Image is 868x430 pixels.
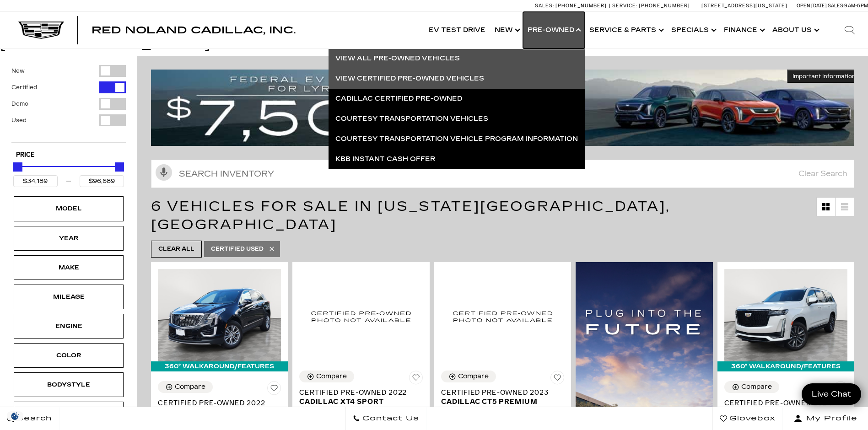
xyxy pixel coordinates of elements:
[712,407,783,430] a: Glovebox
[14,196,124,221] div: ModelModel
[844,3,868,9] span: 9 AM-6 PM
[14,372,124,397] div: BodystyleBodystyle
[158,243,194,255] span: Clear All
[741,383,772,391] div: Compare
[667,12,719,48] a: Specials
[151,70,861,145] img: vrp-tax-ending-august-version
[11,99,28,108] label: Demo
[441,371,496,382] button: Compare Vehicle
[158,398,274,408] span: Certified Pre-Owned 2022
[46,263,92,273] div: Make
[156,164,172,181] svg: Click to toggle on voice search
[639,3,690,9] span: [PHONE_NUMBER]
[14,343,124,368] div: ColorColor
[151,198,670,233] span: 6 Vehicles for Sale in [US_STATE][GEOGRAPHIC_DATA], [GEOGRAPHIC_DATA]
[807,389,856,399] span: Live Chat
[92,26,296,35] a: Red Noland Cadillac, Inc.
[768,12,822,48] a: About Us
[14,314,124,339] div: EngineEngine
[441,388,564,415] a: Certified Pre-Owned 2023Cadillac CT5 Premium Luxury
[18,21,64,39] img: Cadillac Dark Logo with Cadillac White Text
[555,3,607,9] span: [PHONE_NUMBER]
[14,412,52,425] span: Search
[158,398,281,426] a: Certified Pre-Owned 2022Cadillac XT5 Premium Luxury
[299,388,422,406] a: Certified Pre-Owned 2022Cadillac XT4 Sport
[14,402,124,426] div: TrimTrim
[724,381,779,393] button: Compare Vehicle
[783,407,868,430] button: Open user profile menu
[299,397,415,406] span: Cadillac XT4 Sport
[797,3,827,9] span: Open [DATE]
[92,25,296,36] span: Red Noland Cadillac, Inc.
[175,383,205,391] div: Compare
[13,159,124,187] div: Price
[727,412,776,425] span: Glovebox
[717,361,854,371] div: 360° WalkAround/Features
[46,233,92,243] div: Year
[550,371,564,388] button: Save Vehicle
[11,116,27,125] label: Used
[5,411,26,421] img: Opt-Out Icon
[787,70,861,83] button: Important Information
[14,226,124,251] div: YearYear
[719,12,768,48] a: Finance
[13,175,58,187] input: Minimum
[299,388,415,397] span: Certified Pre-Owned 2022
[828,3,844,9] span: Sales:
[158,381,213,393] button: Compare Vehicle
[441,397,557,415] span: Cadillac CT5 Premium Luxury
[16,151,121,159] h5: Price
[316,372,347,381] div: Compare
[11,65,126,142] div: Filter by Vehicle Type
[409,371,423,388] button: Save Vehicle
[535,3,609,8] a: Sales: [PHONE_NUMBER]
[5,411,26,421] section: Click to Open Cookie Consent Modal
[46,292,92,302] div: Mileage
[724,398,847,417] a: Certified Pre-Owned 2024Cadillac Escalade Sport
[151,160,854,188] input: Search Inventory
[360,412,419,425] span: Contact Us
[46,380,92,390] div: Bodystyle
[523,12,585,48] a: Pre-Owned
[441,388,557,397] span: Certified Pre-Owned 2023
[211,243,264,255] span: Certified Used
[490,12,523,48] a: New
[609,3,692,8] a: Service: [PHONE_NUMBER]
[345,407,426,430] a: Contact Us
[441,269,564,364] img: 2023 Cadillac CT5 Premium Luxury
[46,204,92,214] div: Model
[585,12,667,48] a: Service & Parts
[329,89,585,109] a: Cadillac Certified Pre-Owned
[724,398,841,408] span: Certified Pre-Owned 2024
[724,269,847,361] img: 2024 Cadillac Escalade Sport
[115,162,124,172] div: Maximum Price
[299,371,354,382] button: Compare Vehicle
[80,175,124,187] input: Maximum
[329,109,585,129] a: Courtesy Transportation Vehicles
[14,285,124,309] div: MileageMileage
[329,69,585,89] a: View Certified Pre-Owned Vehicles
[46,321,92,331] div: Engine
[834,381,847,398] button: Save Vehicle
[329,129,585,149] a: Courtesy Transportation Vehicle Program Information
[11,83,37,92] label: Certified
[701,3,787,9] a: [STREET_ADDRESS][US_STATE]
[458,372,489,381] div: Compare
[793,73,856,80] span: Important Information
[802,383,861,405] a: Live Chat
[46,350,92,360] div: Color
[535,3,554,9] span: Sales:
[14,255,124,280] div: MakeMake
[151,361,288,371] div: 360° WalkAround/Features
[424,12,490,48] a: EV Test Drive
[267,381,281,398] button: Save Vehicle
[612,3,637,9] span: Service:
[299,269,422,364] img: 2022 Cadillac XT4 Sport
[158,269,281,361] img: 2022 Cadillac XT5 Premium Luxury
[11,66,25,75] label: New
[13,162,22,172] div: Minimum Price
[803,412,857,425] span: My Profile
[329,149,585,169] a: KBB Instant Cash Offer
